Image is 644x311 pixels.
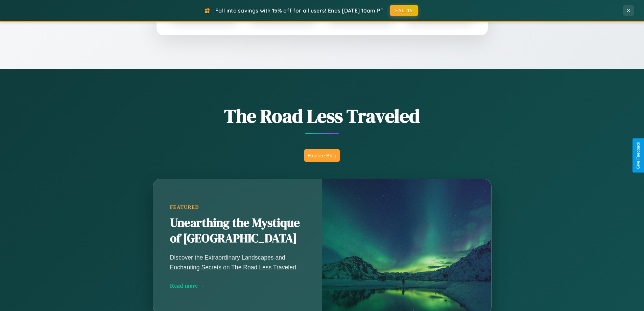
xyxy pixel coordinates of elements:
h2: Unearthing the Mystique of [GEOGRAPHIC_DATA] [170,215,305,246]
div: Give Feedback [636,142,641,169]
button: FALL15 [390,5,418,16]
p: Discover the Extraordinary Landscapes and Enchanting Secrets on The Road Less Traveled. [170,253,305,272]
div: Featured [170,204,305,210]
div: Read more → [170,282,305,289]
span: Fall into savings with 15% off for all users! Ends [DATE] 10am PT. [215,7,385,14]
h1: The Road Less Traveled [119,103,525,129]
button: Explore Blog [304,149,340,162]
